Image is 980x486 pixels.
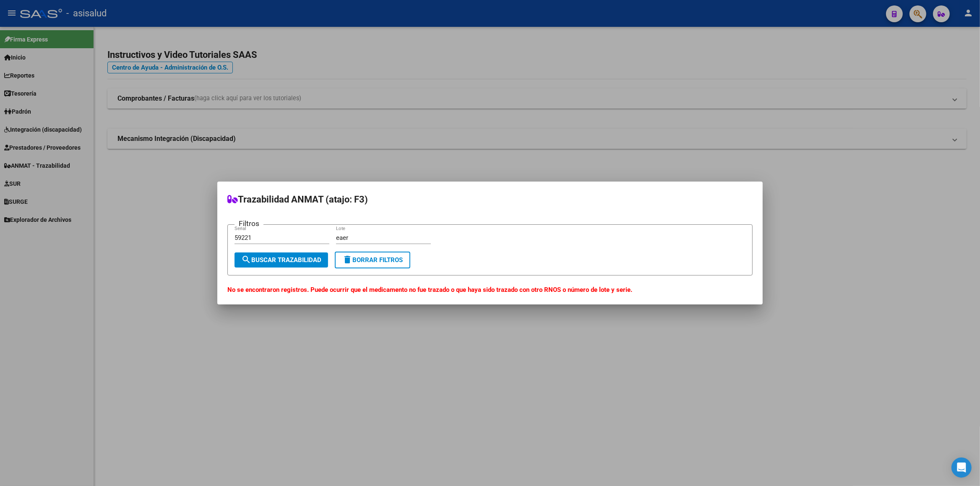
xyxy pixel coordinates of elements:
[235,218,263,229] h3: Filtros
[342,255,352,265] mat-icon: delete
[235,252,328,268] button: Buscar Trazabilidad
[342,256,403,264] span: Borrar Filtros
[241,256,321,264] span: Buscar Trazabilidad
[227,192,753,208] h2: Trazabilidad ANMAT (atajo: F3)
[227,286,632,294] strong: No se encontraron registros. Puede ocurrir que el medicamento no fue trazado o que haya sido traz...
[951,457,972,478] div: Open Intercom Messenger
[335,252,410,268] button: Borrar Filtros
[241,255,251,265] mat-icon: search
